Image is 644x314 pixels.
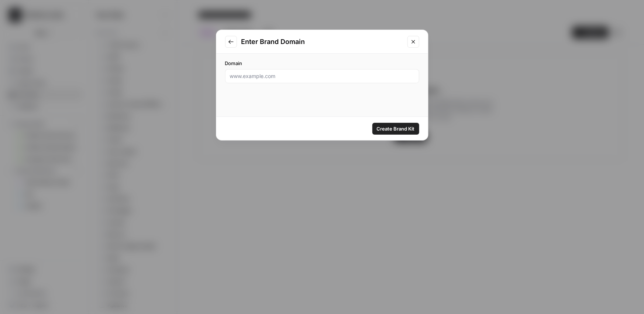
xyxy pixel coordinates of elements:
[372,123,419,135] button: Create Brand Kit
[225,60,419,67] label: Domain
[407,36,419,48] button: Close modal
[377,125,415,132] span: Create Brand Kit
[225,36,237,48] button: Go to previous step
[241,37,403,47] h2: Enter Brand Domain
[230,72,414,80] input: www.example.com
